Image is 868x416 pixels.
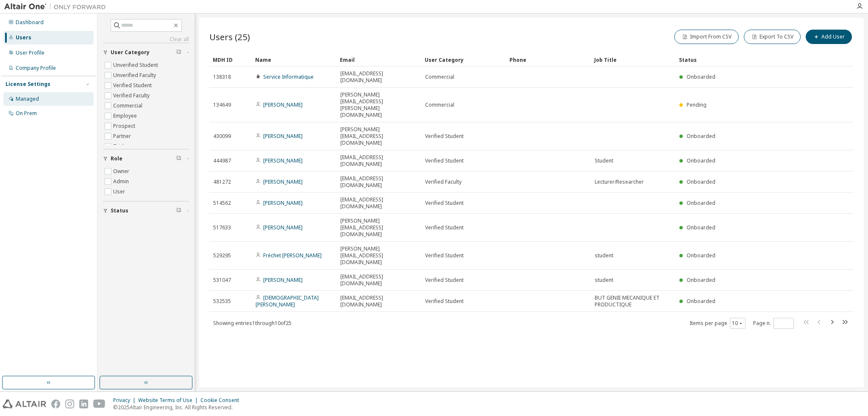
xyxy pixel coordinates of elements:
[113,397,138,404] div: Privacy
[340,273,417,287] span: [EMAIL_ADDRESS][DOMAIN_NAME]
[340,196,417,210] span: [EMAIL_ADDRESS][DOMAIN_NAME]
[213,298,231,305] span: 532535
[753,318,794,329] span: Page n.
[213,74,231,80] span: 138318
[425,74,454,80] span: Commercial
[687,132,715,140] span: Onboarded
[687,252,715,259] span: Onboarded
[16,34,31,41] div: Users
[113,80,153,91] label: Verified Student
[113,121,137,131] label: Prospect
[263,178,303,185] a: [PERSON_NAME]
[340,295,417,308] span: [EMAIL_ADDRESS][DOMAIN_NAME]
[595,179,644,185] span: Lecturer/Researcher
[263,199,303,207] a: [PERSON_NAME]
[65,399,74,408] img: instagram.svg
[806,30,852,44] button: Add User
[687,224,715,231] span: Onboarded
[79,399,88,408] img: linkedin.svg
[425,277,464,284] span: Verified Student
[213,277,231,284] span: 531047
[51,399,60,408] img: facebook.svg
[425,179,462,185] span: Verified Faculty
[732,320,743,327] button: 10
[213,179,231,185] span: 481272
[3,399,46,408] img: altair_logo.svg
[16,50,45,56] div: User Profile
[687,157,715,164] span: Onboarded
[176,207,181,214] span: Clear filter
[340,218,417,238] span: [PERSON_NAME][EMAIL_ADDRESS][DOMAIN_NAME]
[425,252,464,259] span: Verified Student
[509,53,587,66] div: Phone
[425,298,464,305] span: Verified Student
[209,31,250,43] span: Users (25)
[93,399,106,408] img: youtube.svg
[263,132,303,140] a: [PERSON_NAME]
[4,3,110,11] img: Altair One
[340,245,417,266] span: [PERSON_NAME][EMAIL_ADDRESS][DOMAIN_NAME]
[263,276,303,284] a: [PERSON_NAME]
[340,70,417,84] span: [EMAIL_ADDRESS][DOMAIN_NAME]
[340,53,418,66] div: Email
[111,49,150,56] span: User Category
[111,155,122,162] span: Role
[213,224,231,231] span: 517633
[263,73,314,80] a: Service Informatique
[213,200,231,207] span: 514562
[113,404,244,411] p: © 2025 Altair Engineering, Inc. All Rights Reserved.
[425,133,464,140] span: Verified Student
[595,157,613,164] span: Student
[340,175,417,189] span: [EMAIL_ADDRESS][DOMAIN_NAME]
[595,277,613,284] span: student
[340,154,417,168] span: [EMAIL_ADDRESS][DOMAIN_NAME]
[103,201,189,220] button: Status
[113,187,127,197] label: User
[111,207,128,214] span: Status
[263,157,303,164] a: [PERSON_NAME]
[687,298,715,305] span: Onboarded
[674,30,739,44] button: Import From CSV
[113,70,158,80] label: Unverified Faculty
[16,19,44,26] div: Dashboard
[138,397,200,404] div: Website Terms of Use
[263,252,322,259] a: Fréchet [PERSON_NAME]
[213,102,231,108] span: 134649
[113,60,160,70] label: Unverified Student
[103,36,189,43] a: Clear all
[679,53,803,66] div: Status
[687,178,715,185] span: Onboarded
[213,157,231,164] span: 444987
[200,397,244,404] div: Cookie Consent
[425,53,503,66] div: User Category
[595,252,613,259] span: student
[113,141,125,152] label: Trial
[213,53,248,66] div: MDH ID
[256,294,319,308] a: [DEMOGRAPHIC_DATA][PERSON_NAME]
[113,101,144,111] label: Commercial
[113,91,151,101] label: Verified Faculty
[425,200,464,207] span: Verified Student
[425,224,464,231] span: Verified Student
[6,81,50,88] div: License Settings
[113,176,131,187] label: Admin
[213,320,292,327] span: Showing entries 1 through 10 of 25
[690,318,746,329] span: Items per page
[213,133,231,140] span: 430099
[263,224,303,231] a: [PERSON_NAME]
[113,111,139,121] label: Employee
[595,295,672,308] span: BUT GENIE MECANIQUE ET PRODUCTIQUE
[16,96,39,102] div: Managed
[103,149,189,168] button: Role
[425,157,464,164] span: Verified Student
[340,126,417,146] span: [PERSON_NAME][EMAIL_ADDRESS][DOMAIN_NAME]
[687,276,715,284] span: Onboarded
[425,102,454,108] span: Commercial
[263,101,303,108] a: [PERSON_NAME]
[113,131,133,141] label: Partner
[176,49,181,56] span: Clear filter
[176,155,181,162] span: Clear filter
[687,101,707,108] span: Pending
[687,199,715,207] span: Onboarded
[16,110,37,117] div: On Prem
